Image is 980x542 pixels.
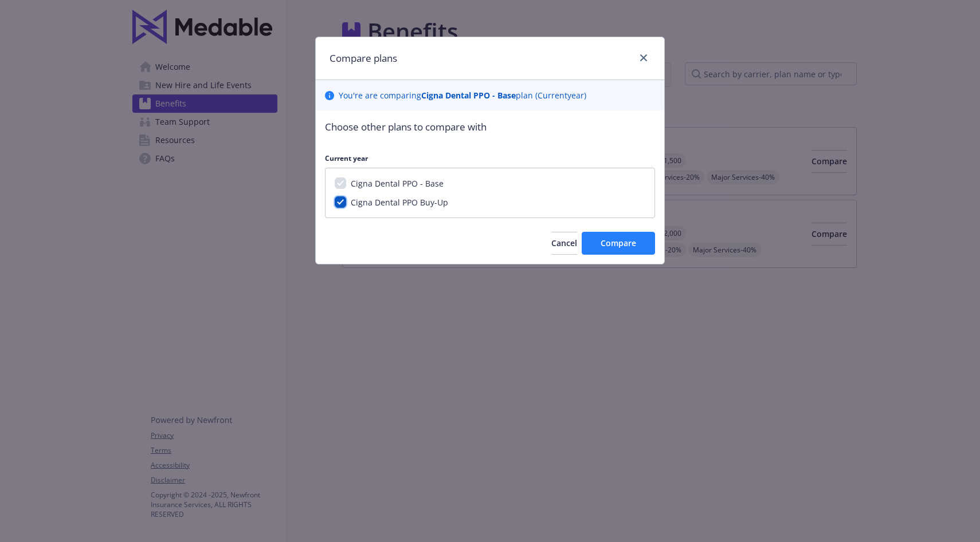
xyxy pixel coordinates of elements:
button: Compare [582,232,655,255]
p: Current year [325,153,655,163]
span: Cigna Dental PPO - Base [351,178,444,189]
p: You ' re are comparing plan ( Current year) [339,89,586,101]
a: close [637,51,650,65]
h1: Compare plans [330,51,397,66]
span: Compare [601,238,636,248]
button: Cancel [551,232,577,255]
b: Cigna Dental PPO - Base [421,90,516,101]
span: Cancel [551,238,577,248]
span: Cigna Dental PPO Buy-Up [351,197,448,208]
p: Choose other plans to compare with [325,120,655,134]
